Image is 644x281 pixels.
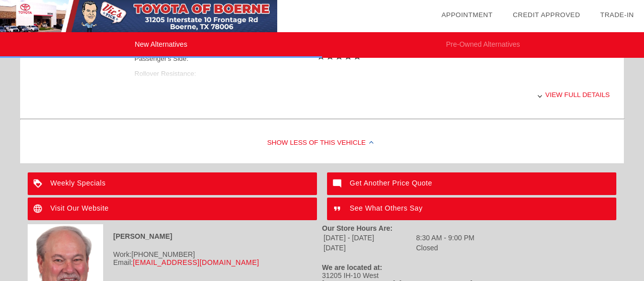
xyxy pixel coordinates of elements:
[28,250,322,258] div: Work:
[28,172,50,195] img: ic_loyalty_white_24dp_2x.png
[131,250,195,258] span: [PHONE_NUMBER]
[323,243,415,252] td: [DATE]
[134,82,610,107] div: View full details
[28,198,50,220] img: ic_language_white_24dp_2x.png
[416,233,475,242] td: 8:30 AM - 9:00 PM
[113,232,172,240] strong: [PERSON_NAME]
[416,243,475,252] td: Closed
[20,123,624,163] div: Show Less of this Vehicle
[322,263,382,271] strong: We are located at:
[441,11,493,19] a: Appointment
[28,198,317,220] a: Visit Our Website
[327,198,350,220] img: ic_format_quote_white_24dp_2x.png
[513,11,580,19] a: Credit Approved
[327,172,350,195] img: ic_mode_comment_white_24dp_2x.png
[322,32,644,58] li: Pre-Owned Alternatives
[327,172,616,195] a: Get Another Price Quote
[133,258,259,266] a: [EMAIL_ADDRESS][DOMAIN_NAME]
[327,198,616,220] a: See What Others Say
[323,233,415,242] td: [DATE] - [DATE]
[600,11,634,19] a: Trade-In
[28,172,317,195] a: Weekly Specials
[28,258,322,266] div: Email:
[322,224,392,232] strong: Our Store Hours Are:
